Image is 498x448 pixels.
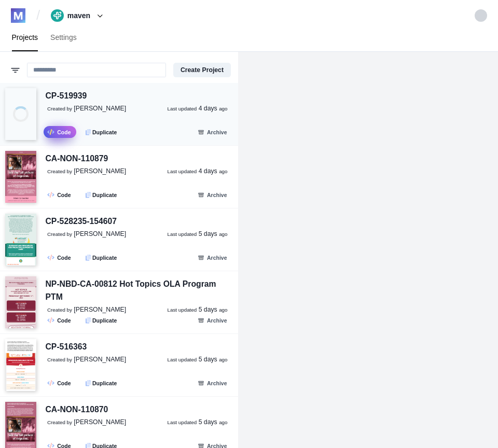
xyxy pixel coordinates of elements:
small: ago [219,231,227,237]
div: CA-NON-110879 [46,152,108,165]
sup: ® [254,146,257,151]
small: Created by [47,231,72,237]
small: Last updated [168,106,197,111]
a: Last updated 5 days ago [168,355,228,365]
button: Archive [192,251,233,263]
div: CP-519939 [46,90,87,103]
small: Last updated [168,307,197,313]
button: maven [47,7,110,24]
button: Duplicate [80,251,122,263]
small: Created by [47,307,72,313]
a: Last updated 5 days ago [168,418,228,427]
small: Created by [47,419,72,425]
img: PrRYBREVANT® (amivantamab for injection) J&J BIOADVANCE® [7,197,303,256]
button: Create Project [173,63,231,77]
div: THE J&J PROGRAM: PERSONALIZED, ONE‑ON‑ONE SUPPORT FOR YOUR PATIENTS PRESCRIBED [28,308,283,374]
span: [PERSON_NAME] [74,167,126,175]
div: CP-528235-154607 [46,215,117,228]
small: Last updated [168,231,197,237]
button: Archive [192,126,233,138]
span: {{customText[Thank you for your time. Below is more information on|I’m looking forward to meeting... [20,42,292,155]
a: Last updated 5 days ago [168,230,228,239]
a: Last updated 5 days ago [168,305,228,315]
div: CA-NON-110870 [46,403,108,416]
small: ago [219,169,227,174]
small: ago [219,106,227,111]
span: / [36,7,40,24]
a: Code [44,189,76,201]
small: Last updated [168,357,197,362]
a: Code [44,126,76,138]
sup: ® [254,156,257,161]
small: Last updated [168,419,197,425]
small: ago [219,357,227,362]
span: {{customText[Dr. ##accLname##,|##accFname##,|Hi ##accFname##,|Mr. ##accLname##,|Ms. ##accLname##,... [26,11,284,30]
button: Duplicate [80,126,122,138]
a: Projects [6,24,45,51]
a: Code [44,251,76,263]
span: [PERSON_NAME] [74,105,126,112]
small: ago [219,419,227,425]
button: Duplicate [80,377,122,389]
sup: ® [261,359,267,367]
button: Archive [192,314,233,326]
button: Duplicate [80,314,122,326]
small: ago [219,307,227,313]
span: [PERSON_NAME] [74,306,126,313]
span: BioAdvance [210,146,258,155]
div: NP-NBD-CA-00812 Hot Topics OLA Program PTM [46,278,233,303]
span: [PERSON_NAME] [74,230,126,237]
span: [PERSON_NAME] [74,356,126,363]
span: [MEDICAL_DATA] [140,358,267,374]
small: Created by [47,106,72,111]
div: CP-516363 [46,341,87,354]
button: Duplicate [80,189,122,201]
small: Created by [47,357,72,362]
sup: ® [191,309,197,317]
button: Archive [192,377,233,389]
a: Code [44,377,76,389]
span: [PERSON_NAME] [74,418,126,426]
img: logo [11,8,25,23]
a: Last updated 4 days ago [168,104,228,114]
small: Created by [47,169,72,174]
div: available J&J service offerings for your patients prescribed . Please feel free to contact me wit... [18,41,293,187]
button: Archive [192,189,233,201]
span: [MEDICAL_DATA] [187,156,257,165]
span: BIOADVANCE [94,308,196,324]
small: Last updated [168,169,197,174]
a: Last updated 4 days ago [168,167,228,176]
a: Settings [44,24,83,51]
a: Code [44,314,76,326]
